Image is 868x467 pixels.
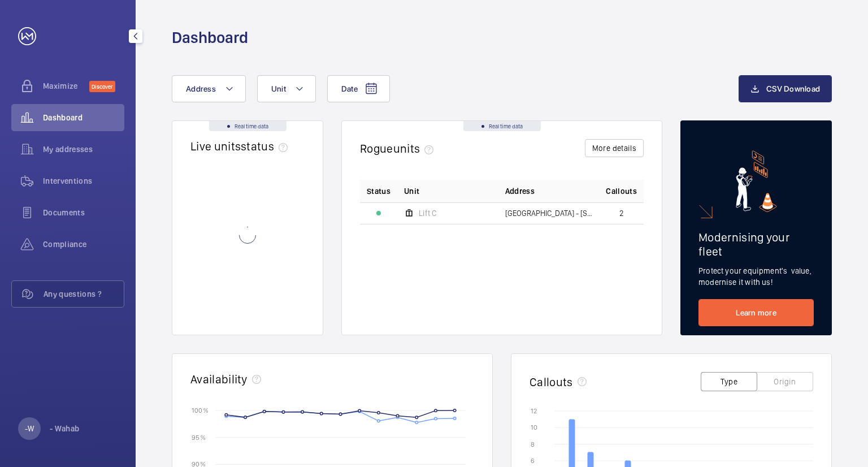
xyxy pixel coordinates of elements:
[757,372,813,391] button: Origin
[360,141,438,155] h2: Rogue
[257,75,316,102] button: Unit
[50,423,79,434] p: - Wahab
[43,80,89,92] span: Maximize
[531,457,535,465] text: 6
[698,265,814,288] p: Protect your equipment's value, modernise it with us!
[43,144,124,155] span: My addresses
[698,299,814,326] a: Learn more
[43,207,124,218] span: Documents
[43,112,124,123] span: Dashboard
[43,175,124,187] span: Interventions
[463,121,541,131] div: Real time data
[619,209,624,217] span: 2
[531,440,535,448] text: 8
[393,141,439,155] span: units
[192,433,206,441] text: 95 %
[25,423,34,434] p: -W
[585,139,644,157] button: More details
[367,185,390,197] p: Status
[505,209,593,217] span: [GEOGRAPHIC_DATA] - [STREET_ADDRESS]
[404,185,419,197] span: Unit
[530,375,573,389] h2: Callouts
[341,84,358,93] span: Date
[531,407,537,415] text: 12
[44,288,124,300] span: Any questions ?
[327,75,390,102] button: Date
[419,209,436,217] span: Lift C
[192,406,209,414] text: 100 %
[190,139,292,153] h2: Live units
[531,423,537,431] text: 10
[701,372,757,391] button: Type
[736,150,777,212] img: marketing-card.svg
[172,27,248,48] h1: Dashboard
[209,121,287,131] div: Real time data
[271,84,286,93] span: Unit
[505,185,535,197] span: Address
[89,81,115,92] span: Discover
[698,230,814,258] h2: Modernising your fleet
[766,84,820,93] span: CSV Download
[172,75,246,102] button: Address
[739,75,832,102] button: CSV Download
[606,185,637,197] span: Callouts
[186,84,216,93] span: Address
[43,239,124,250] span: Compliance
[190,372,248,386] h2: Availability
[241,139,292,153] span: status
